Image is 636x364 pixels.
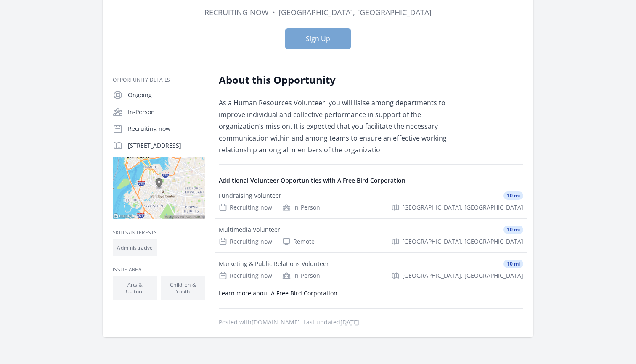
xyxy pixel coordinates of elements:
p: Ongoing [128,91,205,99]
a: Fundraising Volunteer 10 mi Recruiting now In-Person [GEOGRAPHIC_DATA], [GEOGRAPHIC_DATA] [215,185,527,218]
p: In-Person [128,108,205,116]
img: Map [113,157,205,219]
h4: Additional Volunteer Opportunities with A Free Bird Corporation [219,176,523,185]
div: Recruiting now [219,203,272,212]
div: In-Person [282,271,320,280]
h3: Opportunity Details [113,77,205,83]
p: [STREET_ADDRESS] [128,141,205,150]
div: In-Person [282,203,320,212]
p: Recruiting now [128,125,205,133]
button: Sign Up [285,28,351,49]
span: 10 mi [503,191,523,200]
h3: Issue area [113,266,205,273]
dd: [GEOGRAPHIC_DATA], [GEOGRAPHIC_DATA] [278,6,432,18]
span: 10 mi [503,260,523,268]
li: Arts & Culture [113,276,157,300]
div: Fundraising Volunteer [219,191,281,200]
span: [GEOGRAPHIC_DATA], [GEOGRAPHIC_DATA] [402,203,523,212]
a: Marketing & Public Relations Volunteer 10 mi Recruiting now In-Person [GEOGRAPHIC_DATA], [GEOGRAP... [215,253,527,287]
a: Learn more about A Free Bird Corporation [219,289,337,297]
abbr: Wed, Feb 12, 2025 8:56 PM [340,318,359,326]
span: 10 mi [503,226,523,234]
div: Remote [282,237,315,246]
div: Multimedia Volunteer [219,226,280,234]
a: [DOMAIN_NAME] [252,318,300,326]
h3: Skills/Interests [113,229,205,236]
div: • [272,6,275,18]
dd: Recruiting now [204,6,269,18]
li: Children & Youth [161,276,205,300]
span: [GEOGRAPHIC_DATA], [GEOGRAPHIC_DATA] [402,271,523,280]
div: Recruiting now [219,271,272,280]
div: Marketing & Public Relations Volunteer [219,260,329,268]
li: Administrative [113,239,157,256]
h2: About this Opportunity [219,73,465,87]
p: As a Human Resources Volunteer, you will liaise among departments to improve individual and colle... [219,97,465,156]
p: Posted with . Last updated . [219,319,523,326]
a: Multimedia Volunteer 10 mi Recruiting now Remote [GEOGRAPHIC_DATA], [GEOGRAPHIC_DATA] [215,219,527,252]
div: Recruiting now [219,237,272,246]
span: [GEOGRAPHIC_DATA], [GEOGRAPHIC_DATA] [402,237,523,246]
